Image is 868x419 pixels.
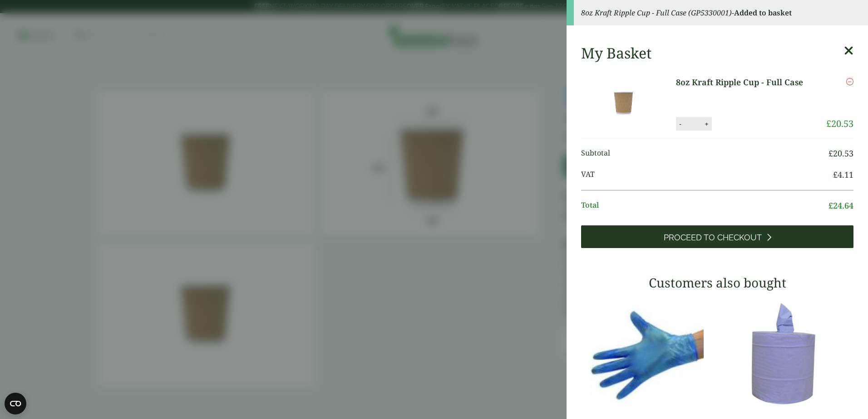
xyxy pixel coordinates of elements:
[833,169,838,180] span: £
[846,76,853,87] a: Remove this item
[734,8,792,18] strong: Added to basket
[829,200,853,211] bdi: 24.64
[581,147,829,160] span: Subtotal
[676,76,814,88] a: 8oz Kraft Ripple Cup - Full Case
[826,117,853,130] bdi: 20.53
[581,275,853,291] h3: Customers also bought
[829,148,833,159] span: £
[829,148,853,159] bdi: 20.53
[581,225,853,248] a: Proceed to Checkout
[664,233,762,243] span: Proceed to Checkout
[676,120,684,128] button: -
[702,120,711,128] button: +
[581,8,732,18] em: 8oz Kraft Ripple Cup - Full Case (GP5330001)
[581,44,651,62] h2: My Basket
[581,200,829,212] span: Total
[826,117,831,130] span: £
[722,297,853,410] img: 3630017-2-Ply-Blue-Centre-Feed-104m
[833,169,853,180] bdi: 4.11
[5,393,26,414] button: Open CMP widget
[581,169,833,181] span: VAT
[581,297,713,410] img: 4130015J-Blue-Vinyl-Powder-Free-Gloves-Medium
[583,76,665,131] img: 8oz Kraft Ripple Cup-Full Case of-0
[829,200,833,211] span: £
